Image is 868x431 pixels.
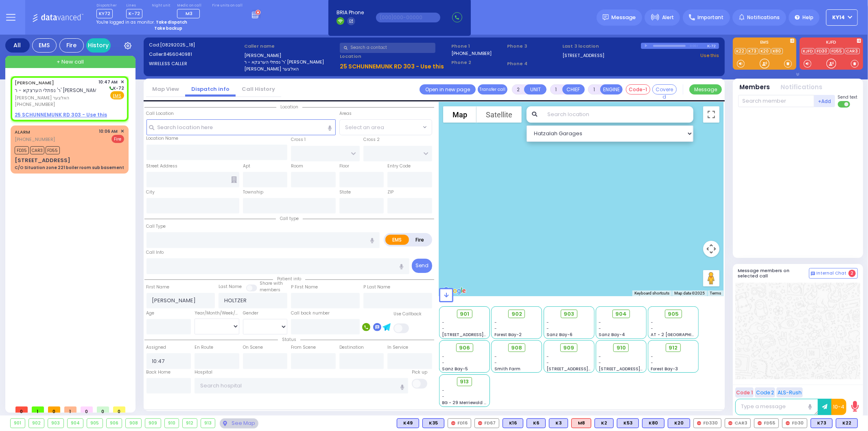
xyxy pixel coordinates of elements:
[747,48,759,54] a: K73
[339,110,352,117] label: Areas
[97,407,109,413] span: 0
[276,104,302,110] span: Location
[15,146,29,154] span: FD35
[165,419,179,428] div: 910
[733,40,796,46] label: EMS
[549,418,568,428] div: K3
[219,284,242,290] label: Last Name
[642,418,665,428] div: K80
[149,60,242,67] label: WIRELESS CALLER
[451,421,455,425] img: red-radio-icon.svg
[651,354,654,360] span: -
[448,418,471,428] div: FD16
[693,418,722,428] div: FD330
[236,85,281,93] a: Call History
[340,62,444,70] u: 25 SCHUNNEMUNK RD 303 - Use this
[15,95,96,101] span: [PERSON_NAME] האלצער
[201,419,215,428] div: 913
[81,407,93,413] span: 0
[442,360,445,366] span: -
[442,354,445,360] span: -
[547,360,549,366] span: -
[337,9,364,16] span: BRIA Phone
[547,332,573,338] span: Sanz Bay-6
[57,58,84,66] span: + New call
[220,418,258,429] div: See map
[195,310,239,317] div: Year/Month/Week/Day
[442,366,468,372] span: Sanz Bay-5
[562,84,585,95] button: CHIEF
[451,59,504,66] span: Phone 2
[735,387,754,398] button: Code 1
[442,387,445,394] span: -
[725,418,751,428] div: CAR3
[11,419,25,428] div: 901
[244,59,337,66] label: ר' נפתלי הערצקא - ר' [PERSON_NAME]
[703,106,719,123] button: Toggle fullscreen view
[107,419,122,428] div: 906
[183,419,197,428] div: 912
[776,387,803,398] button: ALS-Rush
[291,163,303,169] label: Room
[276,215,303,222] span: Call type
[651,366,678,372] span: Forest Bay-3
[278,336,300,343] span: Status
[291,136,306,143] label: Cross 1
[15,101,55,108] span: [PHONE_NUMBER]
[126,9,142,18] span: K-72
[146,223,166,230] label: Call Type
[547,319,549,325] span: -
[420,84,476,95] a: Open in new page
[599,366,676,372] span: [STREET_ADDRESS][PERSON_NAME]
[96,19,155,25] span: You're logged in as monitor.
[838,100,851,108] label: Turn off text
[563,52,605,59] a: [STREET_ADDRESS]
[599,354,601,360] span: -
[747,14,780,21] span: Notifications
[595,418,614,428] div: BLS
[571,418,591,428] div: ALS KJ
[786,421,790,425] img: red-radio-icon.svg
[108,85,124,91] span: K-72
[195,378,408,394] input: Search hospital
[833,14,845,21] span: KY14
[87,419,103,428] div: 905
[668,418,690,428] div: K20
[700,52,719,59] a: Use this
[152,3,170,8] label: Night unit
[340,53,448,60] label: Location
[15,87,102,94] span: ר' נפתלי הערצקא - ר' [PERSON_NAME]
[363,136,380,143] label: Cross 2
[243,189,263,196] label: Township
[830,48,844,54] a: FD55
[120,128,124,135] span: ✕
[397,418,419,428] div: BLS
[422,418,444,428] div: BLS
[146,249,164,256] label: Call Info
[507,43,560,50] span: Phone 3
[549,418,568,428] div: BLS
[412,259,432,273] button: Send
[503,418,523,428] div: BLS
[651,332,711,338] span: AT - 2 [GEOGRAPHIC_DATA]
[387,344,408,351] label: In Service
[782,418,807,428] div: FD30
[59,38,84,53] div: Fire
[478,421,482,425] img: red-radio-icon.svg
[113,93,122,99] u: EMS
[185,85,236,93] a: Dispatch info
[600,84,623,95] button: ENGINE
[15,129,30,135] a: ALARM
[15,79,54,86] a: [PERSON_NAME]
[494,325,497,332] span: -
[291,310,330,317] label: Call back number
[146,119,336,135] input: Search location here
[617,344,626,352] span: 910
[99,128,118,134] span: 10:06 AM
[397,418,419,428] div: K49
[442,319,445,325] span: -
[503,418,523,428] div: K16
[146,369,171,376] label: Back Home
[651,325,654,332] span: -
[96,9,113,18] span: KY72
